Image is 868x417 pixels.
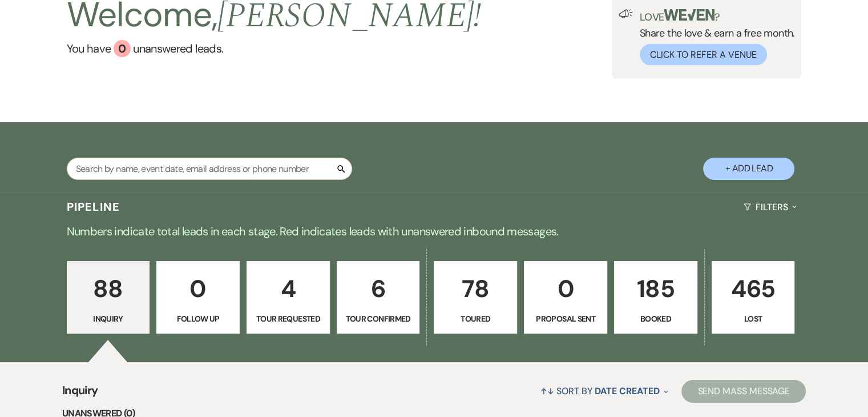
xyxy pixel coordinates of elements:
[536,376,673,406] button: Sort By Date Created
[164,270,232,308] p: 0
[703,158,794,180] button: + Add Lead
[67,40,482,57] a: You have 0 unanswered leads.
[681,380,806,403] button: Send Mass Message
[531,312,600,325] p: Proposal Sent
[62,382,98,406] span: Inquiry
[441,312,510,325] p: Toured
[633,9,795,65] div: Share the love & earn a free month.
[67,199,120,215] h3: Pipeline
[614,261,697,334] a: 185Booked
[621,312,690,325] p: Booked
[156,261,240,334] a: 0Follow Up
[524,261,607,334] a: 0Proposal Sent
[74,312,143,325] p: Inquiry
[531,270,600,308] p: 0
[254,312,322,325] p: Tour Requested
[337,261,420,334] a: 6Tour Confirmed
[247,261,330,334] a: 4Tour Requested
[540,385,554,397] span: ↑↓
[23,222,845,240] p: Numbers indicate total leads in each stage. Red indicates leads with unanswered inbound messages.
[664,9,714,21] img: weven-logo-green.svg
[434,261,517,334] a: 78Toured
[719,270,788,308] p: 465
[712,261,795,334] a: 465Lost
[254,270,322,308] p: 4
[441,270,510,308] p: 78
[719,312,788,325] p: Lost
[344,270,413,308] p: 6
[640,9,795,22] p: Love ?
[344,312,413,325] p: Tour Confirmed
[67,261,150,334] a: 88Inquiry
[114,40,131,57] div: 0
[640,44,767,65] button: Click to Refer a Venue
[74,270,143,308] p: 88
[67,158,352,180] input: Search by name, event date, email address or phone number
[739,192,801,222] button: Filters
[619,9,633,18] img: loud-speaker-illustration.svg
[595,385,659,397] span: Date Created
[621,270,690,308] p: 185
[164,312,232,325] p: Follow Up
